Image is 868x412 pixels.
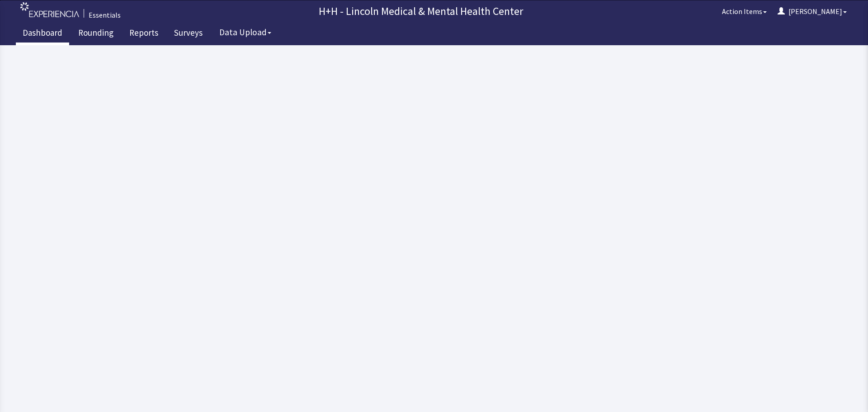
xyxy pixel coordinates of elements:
a: Reports [123,23,165,45]
a: Surveys [167,23,209,45]
button: Data Upload [214,24,277,41]
div: Essentials [89,9,121,20]
a: Rounding [71,23,120,45]
a: Dashboard [16,23,69,45]
button: Action Items [717,2,772,20]
img: experiencia_logo.png [20,2,79,17]
button: [PERSON_NAME] [772,2,852,20]
p: H+H - Lincoln Medical & Mental Health Center [125,4,717,19]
